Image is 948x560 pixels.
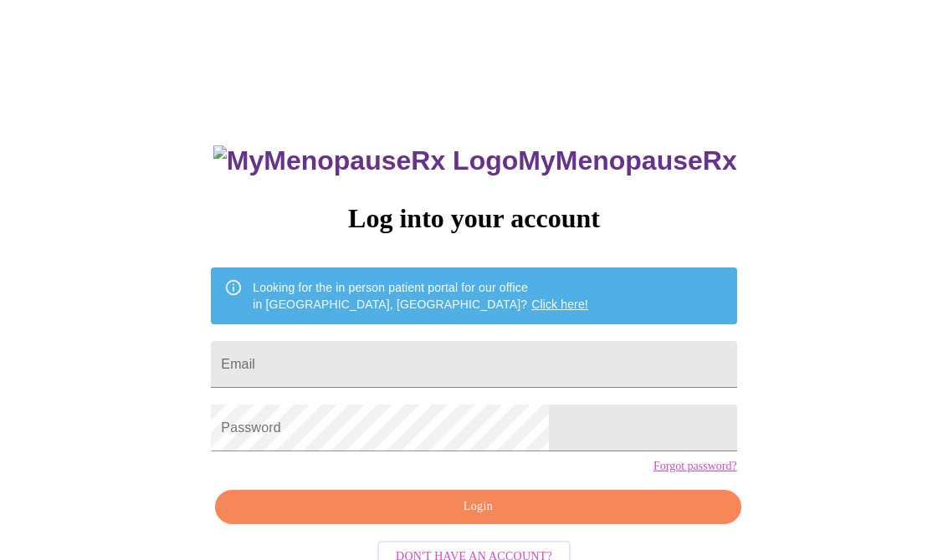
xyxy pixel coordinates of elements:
[215,490,740,524] button: Login
[213,145,518,176] img: MyMenopauseRx Logo
[211,203,736,234] h3: Log into your account
[213,145,737,176] h3: MyMenopauseRx
[253,272,588,319] div: Looking for the in person patient portal for our office in [GEOGRAPHIC_DATA], [GEOGRAPHIC_DATA]?
[234,496,721,517] span: Login
[531,298,588,311] a: Click here!
[653,460,737,473] a: Forgot password?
